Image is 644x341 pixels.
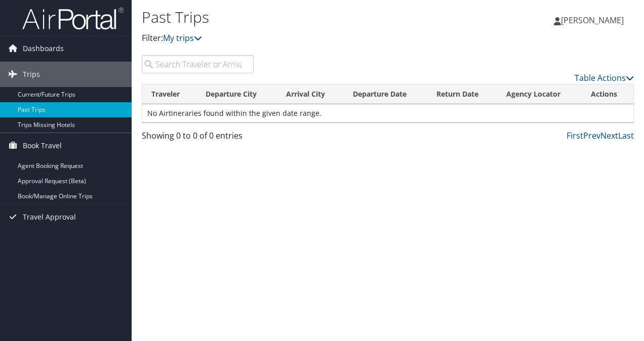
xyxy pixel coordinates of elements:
[561,15,624,26] span: [PERSON_NAME]
[163,32,202,44] a: My trips
[497,84,581,104] th: Agency Locator: activate to sort column ascending
[600,130,618,141] a: Next
[427,84,497,104] th: Return Date: activate to sort column ascending
[22,7,124,30] img: airportal-logo.png
[567,130,583,141] a: First
[142,55,254,73] input: Search Traveler or Arrival City
[583,130,600,141] a: Prev
[142,7,470,28] h1: Past Trips
[554,5,634,35] a: [PERSON_NAME]
[344,84,427,104] th: Departure Date: activate to sort column ascending
[582,84,633,104] th: Actions
[575,72,634,83] a: Table Actions
[277,84,343,104] th: Arrival City: activate to sort column ascending
[618,130,634,141] a: Last
[142,104,633,122] td: No Airtineraries found within the given date range.
[142,32,470,45] p: Filter:
[196,84,277,104] th: Departure City: activate to sort column ascending
[23,62,40,87] span: Trips
[23,36,64,61] span: Dashboards
[23,204,76,230] span: Travel Approval
[142,130,254,147] div: Showing 0 to 0 of 0 entries
[23,133,62,158] span: Book Travel
[142,84,196,104] th: Traveler: activate to sort column ascending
